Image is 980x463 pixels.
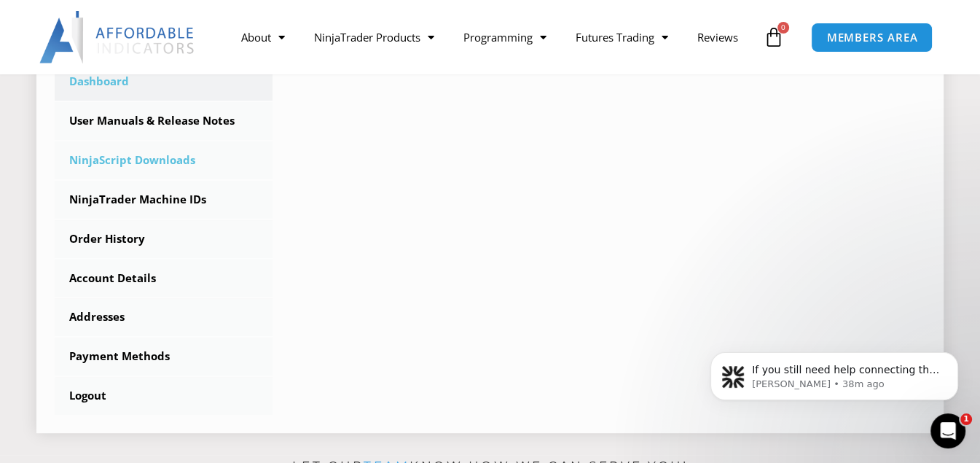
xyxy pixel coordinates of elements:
[299,20,449,54] a: NinjaTrader Products
[742,16,806,58] a: 0
[777,22,789,34] span: 0
[55,63,273,101] a: Dashboard
[55,63,273,415] nav: Account pages
[811,23,933,52] a: MEMBERS AREA
[55,220,273,258] a: Order History
[689,322,980,424] iframe: Intercom notifications message
[449,20,561,54] a: Programming
[930,413,965,448] iframe: Intercom live chat
[55,141,273,179] a: NinjaScript Downloads
[227,20,760,54] nav: Menu
[826,32,917,43] span: MEMBERS AREA
[683,20,753,54] a: Reviews
[227,20,299,54] a: About
[960,413,972,425] span: 1
[55,298,273,336] a: Addresses
[561,20,683,54] a: Futures Trading
[55,102,273,140] a: User Manuals & Release Notes
[55,260,273,297] a: Account Details
[39,11,196,63] img: LogoAI | Affordable Indicators – NinjaTrader
[55,338,273,376] a: Payment Methods
[55,181,273,219] a: NinjaTrader Machine IDs
[55,377,273,415] a: Logout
